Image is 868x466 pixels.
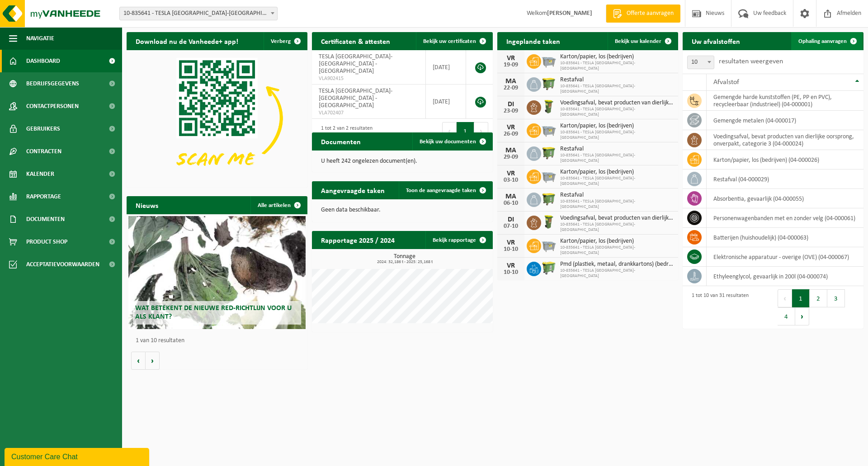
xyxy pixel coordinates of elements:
[264,32,307,50] button: Verberg
[560,238,674,245] span: Karton/papier, los (bedrijven)
[547,10,592,17] strong: [PERSON_NAME]
[502,216,520,223] div: DI
[26,27,54,50] span: Navigatie
[502,154,520,160] div: 29-09
[312,32,399,50] h2: Certificaten & attesten
[502,124,520,131] div: VR
[502,177,520,184] div: 03-10
[26,253,99,276] span: Acceptatievoorwaarden
[792,289,810,307] button: 1
[707,169,863,189] td: restafval (04-000029)
[541,168,557,184] img: WB-2500-GAL-GY-01
[319,109,419,117] span: VLA702407
[707,111,863,130] td: gemengde metalen (04-000017)
[127,196,167,214] h2: Nieuws
[502,62,520,68] div: 19-09
[442,122,457,140] button: Previous
[502,85,520,91] div: 22-09
[502,269,520,276] div: 10-10
[26,208,65,231] span: Documenten
[560,122,674,130] span: Karton/papier, los (bedrijven)
[541,53,557,68] img: WB-2500-GAL-GY-01
[606,5,680,23] a: Offerte aanvragen
[608,32,677,50] a: Bekijk uw kalender
[541,191,557,207] img: WB-1100-HPE-GN-50
[502,147,520,154] div: MA
[502,262,520,269] div: VR
[502,246,520,253] div: 10-10
[560,169,674,176] span: Karton/papier, los (bedrijven)
[560,222,674,233] span: 10-835641 - TESLA [GEOGRAPHIC_DATA]-[GEOGRAPHIC_DATA]
[560,153,674,164] span: 10-835641 - TESLA [GEOGRAPHIC_DATA]-[GEOGRAPHIC_DATA]
[560,146,674,153] span: Restafval
[687,56,714,69] span: 10
[312,132,370,150] h2: Documenten
[502,200,520,207] div: 06-10
[541,260,557,276] img: WB-0660-HPE-GN-50
[541,76,557,91] img: WB-1100-HPE-GN-50
[707,189,863,208] td: absorbentia, gevaarlijk (04-000055)
[502,193,520,200] div: MA
[541,145,557,160] img: WB-1100-HPE-GN-50
[827,289,845,307] button: 3
[707,91,863,111] td: gemengde harde kunststoffen (PE, PP en PVC), recycleerbaar (industrieel) (04-000001)
[271,38,291,44] span: Verberg
[474,122,488,140] button: Next
[541,214,557,230] img: WB-0060-HPE-GN-50
[707,228,863,247] td: batterijen (huishoudelijk) (04-000063)
[791,32,863,50] a: Ophaling aanvragen
[321,158,484,165] p: U heeft 242 ongelezen document(en).
[688,56,714,69] span: 10
[319,75,419,82] span: VLA902415
[502,55,520,62] div: VR
[26,118,60,140] span: Gebruikers
[416,32,492,50] a: Bekijk uw certificaten
[560,215,674,222] span: Voedingsafval, bevat producten van dierlijke oorsprong, onverpakt, categorie 3
[560,245,674,256] span: 10-835641 - TESLA [GEOGRAPHIC_DATA]-[GEOGRAPHIC_DATA]
[502,131,520,137] div: 26-09
[560,61,674,71] span: 10-835641 - TESLA [GEOGRAPHIC_DATA]-[GEOGRAPHIC_DATA]
[778,307,795,325] button: 4
[560,84,674,94] span: 10-835641 - TESLA [GEOGRAPHIC_DATA]-[GEOGRAPHIC_DATA]
[707,208,863,228] td: personenwagenbanden met en zonder velg (04-000061)
[399,181,492,199] a: Toon de aangevraagde taken
[26,72,79,95] span: Bedrijfsgegevens
[810,289,827,307] button: 2
[707,267,863,286] td: ethyleenglycol, gevaarlijk in 200l (04-000074)
[502,78,520,85] div: MA
[707,130,863,150] td: voedingsafval, bevat producten van dierlijke oorsprong, onverpakt, categorie 3 (04-000024)
[560,261,674,268] span: Pmd (plastiek, metaal, drankkartons) (bedrijven)
[146,352,160,370] button: Volgende
[795,307,809,325] button: Next
[321,207,484,213] p: Geen data beschikbaar.
[406,188,476,193] span: Toon de aangevraagde taken
[127,32,247,50] h2: Download nu de Vanheede+ app!
[560,99,674,107] span: Voedingsafval, bevat producten van dierlijke oorsprong, onverpakt, categorie 3
[707,247,863,267] td: elektronische apparatuur - overige (OVE) (04-000067)
[713,79,739,86] span: Afvalstof
[26,50,60,72] span: Dashboard
[683,32,749,50] h2: Uw afvalstoffen
[316,260,493,264] span: 2024: 32,186 t - 2025: 25,168 t
[560,199,674,210] span: 10-835641 - TESLA [GEOGRAPHIC_DATA]-[GEOGRAPHIC_DATA]
[316,254,493,264] h3: Tonnage
[128,216,306,329] a: Wat betekent de nieuwe RED-richtlijn voor u als klant?
[560,107,674,118] span: 10-835641 - TESLA [GEOGRAPHIC_DATA]-[GEOGRAPHIC_DATA]
[541,122,557,137] img: WB-2500-GAL-GY-01
[131,352,146,370] button: Vorige
[425,231,492,249] a: Bekijk rapportage
[798,38,847,44] span: Ophaling aanvragen
[541,237,557,253] img: WB-2500-GAL-GY-01
[127,50,307,186] img: Download de VHEPlus App
[560,268,674,279] span: 10-835641 - TESLA [GEOGRAPHIC_DATA]-[GEOGRAPHIC_DATA]
[250,196,307,214] a: Alle artikelen
[560,192,674,199] span: Restafval
[687,288,749,326] div: 1 tot 10 van 31 resultaten
[719,58,783,65] label: resultaten weergeven
[423,38,476,44] span: Bekijk uw certificaten
[502,170,520,177] div: VR
[26,231,67,253] span: Product Shop
[502,108,520,114] div: 23-09
[707,150,863,169] td: karton/papier, los (bedrijven) (04-000026)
